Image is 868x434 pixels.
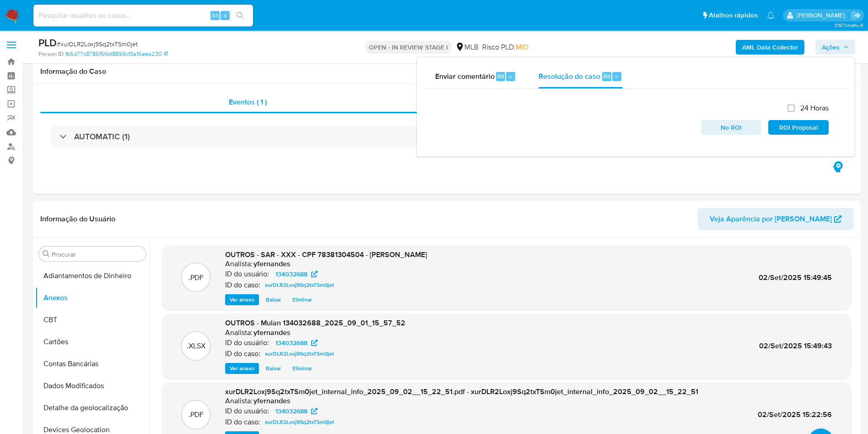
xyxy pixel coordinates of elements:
[35,397,150,419] button: Detalhe da geolocalização
[266,295,281,304] span: Baixar
[38,50,64,58] b: Person ID
[539,71,600,81] span: Resolução do caso
[797,11,848,20] p: yngrid.fernandes@mercadolivre.com
[189,410,204,420] p: .PDF
[482,42,528,52] span: Risco PLD:
[35,375,150,397] button: Dados Modificados
[852,11,861,20] a: Sair
[787,104,795,112] input: 24 Horas
[775,121,822,134] span: ROI Proposal
[35,353,150,375] button: Contas Bancárias
[253,259,291,269] h6: yfernandes
[225,407,269,416] p: ID do usuário:
[292,364,312,373] span: Eliminar
[497,72,504,81] span: Alt
[822,40,840,55] span: Ações
[615,72,618,81] span: r
[230,295,254,304] span: Ver anexo
[225,249,427,260] span: OUTROS - SAR - XXX - CPF 78381304504 - [PERSON_NAME]
[270,269,323,280] a: 134032688
[74,132,130,142] h3: AUTOMATIC (1)
[270,337,323,348] a: 134032688
[225,349,260,358] p: ID do caso:
[65,50,168,58] a: fb5d77c8785f5fd48899cf3a16eea230
[225,318,405,328] span: OUTROS - Mulan 134032688_2025_09_01_15_57_52
[603,72,610,81] span: Alt
[455,42,479,52] div: MLB
[292,295,312,304] span: Eliminar
[759,272,832,283] span: 02/Set/2025 15:49:45
[40,67,853,76] h1: Informação do Caso
[225,294,259,305] button: Ver anexo
[225,328,253,337] p: Analista:
[509,72,512,81] span: c
[35,265,150,287] button: Adiantamentos de Dinheiro
[211,11,219,20] span: Alt
[270,406,323,417] a: 134032688
[229,97,267,107] span: Eventos ( 1 )
[275,337,307,348] span: 134032688
[261,348,338,359] a: xurDLR2Loxj9Sq2txTSm0jet
[38,35,57,50] b: PLD
[815,40,855,55] button: Ações
[758,409,832,420] span: 02/Set/2025 15:22:56
[187,341,205,351] p: .XLSX
[224,11,226,20] span: s
[225,280,260,290] p: ID do caso:
[275,269,307,280] span: 134032688
[736,40,804,55] button: AML Data Collector
[707,121,755,134] span: No ROI
[275,406,307,417] span: 134032688
[51,126,842,147] div: AUTOMATIC (1)
[43,250,50,258] button: Procurar
[742,40,798,55] b: AML Data Collector
[261,417,338,428] a: xurDLR2Loxj9Sq2txTSm0jet
[35,331,150,353] button: Cartões
[261,280,338,291] a: xurDLR2Loxj9Sq2txTSm0jet
[35,287,150,309] button: Anexos
[800,104,829,113] span: 24 Horas
[767,11,775,19] a: Notificações
[266,364,281,373] span: Baixar
[225,418,260,427] p: ID do caso:
[33,10,253,22] input: Pesquise usuários ou casos...
[710,208,832,230] span: Veja Aparência por [PERSON_NAME]
[265,348,334,359] span: xurDLR2Loxj9Sq2txTSm0jet
[288,363,317,374] button: Eliminar
[225,338,269,347] p: ID do usuário:
[231,9,249,22] button: search-icon
[40,214,115,224] h1: Informação do Usuário
[288,294,317,305] button: Eliminar
[225,386,698,397] span: xurDLR2Loxj9Sq2txTSm0jet_internal_info_2025_09_02__15_22_51.pdf - xurDLR2Loxj9Sq2txTSm0jet_intern...
[253,328,291,337] h6: yfernandes
[768,120,829,135] button: ROI Proposal
[230,364,254,373] span: Ver anexo
[261,363,286,374] button: Baixar
[265,280,334,291] span: xurDLR2Loxj9Sq2txTSm0jet
[225,259,253,269] p: Analista:
[57,39,138,49] span: # xurDLR2Loxj9Sq2txTSm0jet
[709,11,758,20] span: Atalhos rápidos
[365,41,452,54] p: OPEN - IN REVIEW STAGE I
[225,396,253,406] p: Analista:
[435,71,495,81] span: Enviar comentário
[52,250,142,258] input: Procurar
[225,363,259,374] button: Ver anexo
[35,309,150,331] button: CBT
[759,341,832,351] span: 02/Set/2025 15:49:43
[189,273,204,283] p: .PDF
[265,417,334,428] span: xurDLR2Loxj9Sq2txTSm0jet
[261,294,286,305] button: Baixar
[698,208,853,230] button: Veja Aparência por [PERSON_NAME]
[516,42,528,52] span: MID
[225,269,269,279] p: ID do usuário:
[253,396,291,406] h6: yfernandes
[701,120,761,135] button: No ROI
